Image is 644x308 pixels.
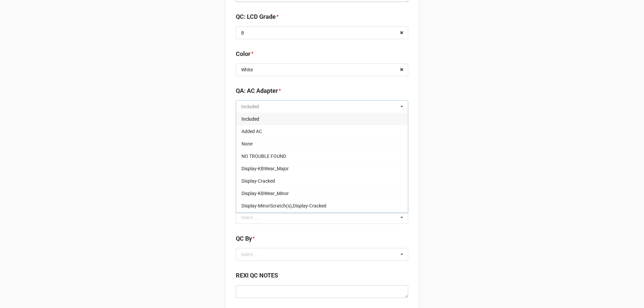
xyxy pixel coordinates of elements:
div: White [241,67,253,72]
span: NO TROUBLE FOUND [241,153,286,159]
span: Display-KBWear_Major [241,166,289,171]
div: Select ... [239,251,268,258]
label: REXI QC NOTES [236,271,278,280]
span: Included [241,116,259,122]
label: Color [236,49,251,59]
span: Display-Cracked [241,178,275,184]
label: QA: AC Adapter [236,86,278,96]
div: Select ... [239,213,268,221]
div: B [241,30,244,35]
span: Display-MinorScratch(s),Display-Cracked [241,203,326,208]
label: QC By [236,234,252,243]
span: Added AC [241,129,262,134]
span: Display-KBWear_Minor [241,191,289,196]
span: None [241,141,253,146]
label: QC: LCD Grade [236,12,276,21]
